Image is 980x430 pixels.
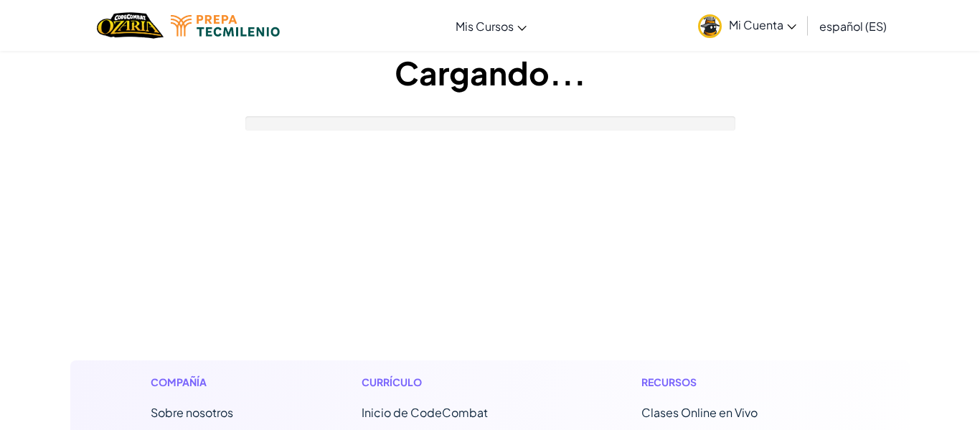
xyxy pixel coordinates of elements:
a: Clases Online en Vivo [641,405,758,420]
span: Mi Cuenta [729,17,796,32]
span: Inicio de CodeCombat [362,405,488,420]
a: español (ES) [812,6,894,45]
a: Mi Cuenta [691,3,804,48]
img: Home [97,11,164,40]
h1: Compañía [151,375,270,390]
h1: Recursos [641,375,830,390]
span: Mis Cursos [456,19,514,34]
a: Ozaria by CodeCombat logo [97,11,164,40]
h1: Currículo [362,375,550,390]
a: Mis Cursos [448,6,534,45]
span: español (ES) [819,19,887,34]
img: avatar [698,14,722,38]
img: Tecmilenio logo [171,15,280,37]
a: Sobre nosotros [151,405,233,420]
